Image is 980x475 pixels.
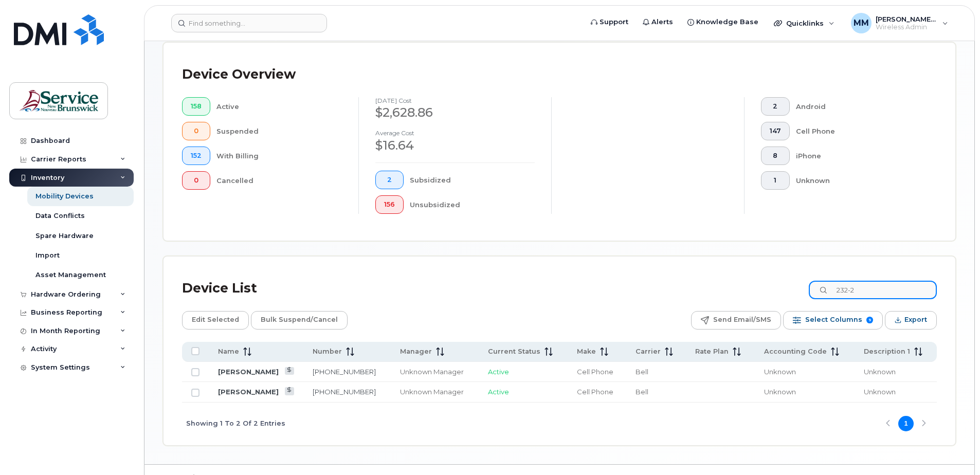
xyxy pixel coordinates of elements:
button: 2 [761,97,790,116]
span: Select Columns [805,312,862,327]
input: Search Device List ... [809,281,937,299]
span: 0 [191,176,202,185]
span: Carrier [636,347,661,356]
button: Page 1 [898,416,914,431]
span: 2 [384,176,395,184]
span: Unknown [864,368,896,376]
span: Bell [636,368,648,376]
span: 9 [866,317,873,323]
a: [PHONE_NUMBER] [313,388,376,396]
div: Quicklinks [767,13,842,33]
div: Subsidized [410,171,535,189]
a: View Last Bill [285,367,295,375]
span: 152 [191,152,202,160]
button: Export [885,311,937,330]
div: Device Overview [182,61,296,88]
button: 152 [182,147,210,165]
input: Find something... [171,14,327,32]
div: Active [216,97,342,116]
span: Active [488,388,509,396]
span: Make [577,347,596,356]
span: Edit Selected [192,312,239,327]
span: 156 [384,200,395,209]
span: Rate Plan [695,347,729,356]
h4: Average cost [375,130,535,136]
h4: [DATE] cost [375,97,535,104]
a: Alerts [636,12,680,32]
a: [PERSON_NAME] [218,368,279,376]
button: Send Email/SMS [691,311,781,330]
span: Wireless Admin [876,23,937,31]
div: $2,628.86 [375,104,535,121]
span: Showing 1 To 2 Of 2 Entries [186,416,285,431]
button: Select Columns 9 [783,311,883,330]
span: Name [218,347,239,356]
span: Manager [400,347,432,356]
div: Unsubsidized [410,195,535,214]
span: Unknown [864,388,896,396]
div: $16.64 [375,137,535,154]
span: Export [904,312,927,327]
div: Suspended [216,122,342,140]
span: [PERSON_NAME] (ASD-E) [876,15,937,23]
div: Device List [182,275,257,302]
span: Active [488,368,509,376]
span: Cell Phone [577,388,613,396]
div: Android [796,97,921,116]
span: 8 [770,152,781,160]
span: Knowledge Base [696,17,758,27]
button: 2 [375,171,404,189]
button: 0 [182,122,210,140]
span: Bell [636,388,648,396]
button: 8 [761,147,790,165]
span: Cell Phone [577,368,613,376]
span: Quicklinks [786,19,824,27]
div: Unknown [796,171,921,190]
div: Cell Phone [796,122,921,140]
button: 1 [761,171,790,190]
a: [PHONE_NUMBER] [313,368,376,376]
span: Unknown [764,368,796,376]
a: Support [584,12,636,32]
div: iPhone [796,147,921,165]
div: With Billing [216,147,342,165]
a: View Last Bill [285,387,295,395]
button: Bulk Suspend/Cancel [251,311,348,330]
span: 147 [770,127,781,135]
span: 0 [191,127,202,135]
span: Bulk Suspend/Cancel [261,312,338,327]
button: 147 [761,122,790,140]
span: Unknown [764,388,796,396]
button: 0 [182,171,210,190]
span: 2 [770,102,781,111]
span: 158 [191,102,202,111]
span: Send Email/SMS [713,312,771,327]
span: 1 [770,176,781,185]
span: Alerts [651,17,673,27]
button: 156 [375,195,404,214]
span: Number [313,347,342,356]
div: Unknown Manager [400,387,469,397]
span: Description 1 [864,347,910,356]
span: Accounting Code [764,347,827,356]
span: MM [854,17,869,29]
span: Current Status [488,347,540,356]
a: Knowledge Base [680,12,766,32]
div: McEachern, Melissa (ASD-E) [844,13,955,33]
span: Support [600,17,628,27]
div: Cancelled [216,171,342,190]
div: Unknown Manager [400,367,469,377]
button: Edit Selected [182,311,249,330]
button: 158 [182,97,210,116]
a: [PERSON_NAME] [218,388,279,396]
